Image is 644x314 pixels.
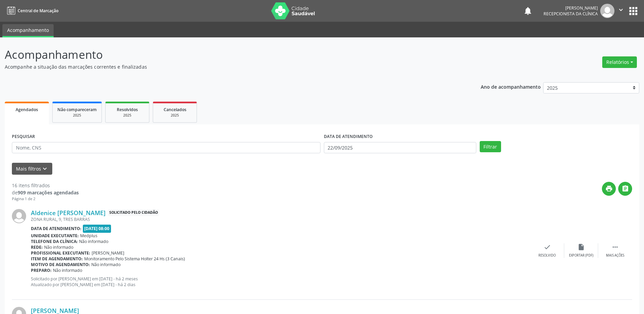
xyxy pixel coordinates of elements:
span: [PERSON_NAME] [92,250,124,256]
span: Resolvidos [117,107,138,112]
div: Exportar (PDF) [569,253,593,258]
span: Monitoramento Pelo Sistema Holter 24 Hs (3 Canais) [84,256,185,262]
label: PESQUISAR [12,132,35,142]
button:  [618,182,632,196]
b: Preparo: [31,267,52,273]
b: Telefone da clínica: [31,239,78,244]
b: Rede: [31,244,43,250]
b: Item de agendamento: [31,256,83,262]
span: Medplus [80,233,97,239]
span: Solicitado pelo cidadão [108,209,159,216]
span: [DATE] 08:00 [83,225,111,232]
button: apps [627,5,639,17]
b: Profissional executante: [31,250,90,256]
span: Cancelados [164,107,186,112]
span: Não informado [79,239,108,244]
span: Agendados [16,107,38,112]
label: DATA DE ATENDIMENTO [324,132,373,142]
p: Acompanhe a situação das marcações correntes e finalizadas [5,63,449,70]
span: Não informado [91,262,121,267]
button: notifications [523,6,533,16]
a: Aldenice [PERSON_NAME] [31,209,106,216]
button: Filtrar [480,141,501,153]
input: Nome, CNS [12,142,320,154]
i: keyboard_arrow_down [41,165,49,173]
div: 2025 [158,113,192,118]
b: Data de atendimento: [31,226,81,231]
div: 16 itens filtrados [12,182,79,189]
button: Mais filtroskeyboard_arrow_down [12,163,52,175]
a: Acompanhamento [2,24,54,37]
div: Resolvido [538,253,556,258]
i:  [611,243,619,251]
span: Não informado [53,267,82,273]
p: Solicitado por [PERSON_NAME] em [DATE] - há 2 meses Atualizado por [PERSON_NAME] em [DATE] - há 2... [31,276,530,287]
b: Motivo de agendamento: [31,262,90,267]
div: de [12,189,79,196]
div: [PERSON_NAME] [544,5,598,11]
img: img [12,209,26,223]
p: Ano de acompanhamento [481,82,541,91]
button:  [614,4,627,18]
i:  [622,185,629,192]
i:  [617,6,625,14]
i: insert_drive_file [577,243,585,251]
img: img [600,4,614,18]
i: print [605,185,613,192]
i: check [544,243,551,251]
span: Central de Marcação [18,8,58,14]
div: ZONA RURAL, 9, TRES BARRAS [31,216,530,222]
b: Unidade executante: [31,233,79,239]
div: 2025 [110,113,144,118]
span: Recepcionista da clínica [544,11,598,17]
input: Selecione um intervalo [324,142,476,154]
span: Não informado [44,244,73,250]
button: print [602,182,616,196]
p: Acompanhamento [5,46,449,63]
div: Mais ações [606,253,624,258]
div: Página 1 de 2 [12,196,79,202]
span: Não compareceram [57,107,97,112]
a: Central de Marcação [5,5,58,16]
div: 2025 [57,113,97,118]
button: Relatórios [602,56,637,68]
strong: 909 marcações agendadas [18,189,79,196]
